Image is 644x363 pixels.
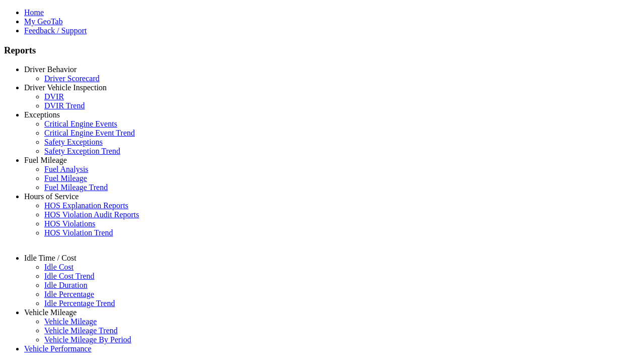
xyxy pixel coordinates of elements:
[44,281,88,289] a: Idle Duration
[24,308,76,317] a: Vehicle Mileage
[44,174,87,183] a: Fuel Mileage
[44,74,100,83] a: Driver Scorecard
[24,83,107,92] a: Driver Vehicle Inspection
[44,326,118,335] a: Vehicle Mileage Trend
[24,254,76,262] a: Idle Time / Cost
[44,219,95,228] a: HOS Violations
[24,26,87,35] a: Feedback / Support
[44,92,64,101] a: DVIR
[24,17,63,26] a: My GeoTab
[24,110,60,119] a: Exceptions
[44,101,85,110] a: DVIR Trend
[24,65,76,74] a: Driver Behavior
[44,210,139,219] a: HOS Violation Audit Reports
[24,156,67,164] a: Fuel Mileage
[44,165,89,173] a: Fuel Analysis
[44,201,128,210] a: HOS Explanation Reports
[44,299,115,308] a: Idle Percentage Trend
[24,192,78,201] a: Hours of Service
[4,45,640,56] h3: Reports
[44,272,95,280] a: Idle Cost Trend
[44,129,135,137] a: Critical Engine Event Trend
[44,228,113,237] a: HOS Violation Trend
[24,8,44,17] a: Home
[44,290,94,298] a: Idle Percentage
[44,335,131,344] a: Vehicle Mileage By Period
[24,344,92,353] a: Vehicle Performance
[44,263,73,271] a: Idle Cost
[44,183,108,192] a: Fuel Mileage Trend
[44,119,117,128] a: Critical Engine Events
[44,138,103,146] a: Safety Exceptions
[44,147,120,155] a: Safety Exception Trend
[44,317,97,326] a: Vehicle Mileage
